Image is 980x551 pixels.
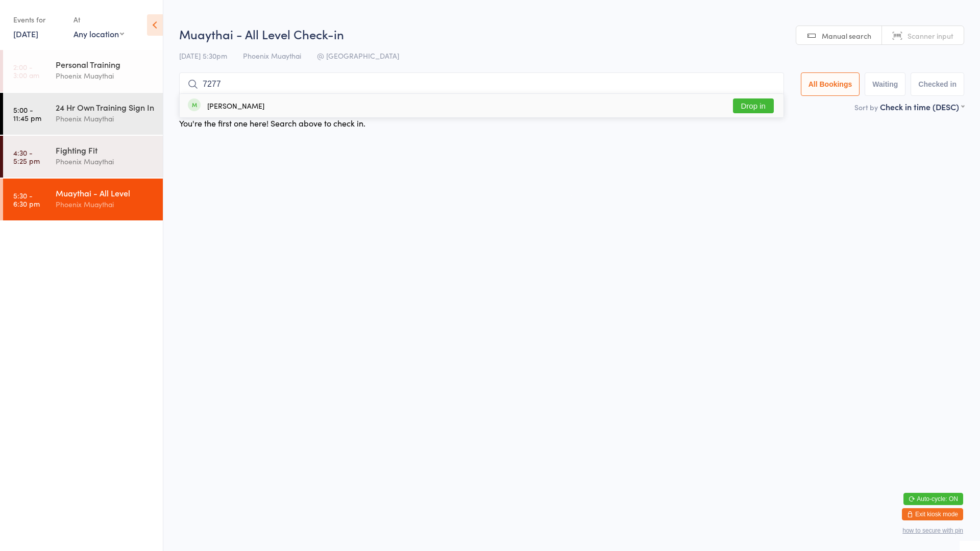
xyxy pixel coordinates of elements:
[903,493,963,505] button: Auto-cycle: ON
[243,51,301,61] span: Phoenix Muaythai
[179,51,227,61] span: [DATE] 5:30pm
[3,179,163,220] a: 5:30 -6:30 pmMuaythai - All LevelPhoenix Muaythai
[179,117,365,129] div: You're the first one here! Search above to check in.
[908,31,953,41] span: Scanner input
[56,113,154,124] div: Phoenix Muaythai
[13,191,40,208] time: 5:30 - 6:30 pm
[854,102,878,112] label: Sort by
[56,59,154,70] div: Personal Training
[13,148,40,165] time: 4:30 - 5:25 pm
[13,106,41,122] time: 5:00 - 11:45 pm
[317,51,399,61] span: @ [GEOGRAPHIC_DATA]
[911,72,964,96] button: Checked in
[73,28,124,39] div: Any location
[902,508,963,520] button: Exit kiosk mode
[179,72,784,96] input: Search
[801,72,860,96] button: All Bookings
[902,527,963,534] button: how to secure with pin
[56,187,154,198] div: Muaythai - All Level
[3,136,163,178] a: 4:30 -5:25 pmFighting FitPhoenix Muaythai
[13,63,39,79] time: 2:00 - 3:00 am
[56,102,154,113] div: 24 Hr Own Training Sign In
[13,28,38,39] a: [DATE]
[56,70,154,82] div: Phoenix Muaythai
[56,156,154,167] div: Phoenix Muaythai
[3,50,163,92] a: 2:00 -3:00 amPersonal TrainingPhoenix Muaythai
[3,93,163,135] a: 5:00 -11:45 pm24 Hr Own Training Sign InPhoenix Muaythai
[865,72,905,96] button: Waiting
[73,11,124,28] div: At
[207,102,264,110] div: [PERSON_NAME]
[179,26,964,42] h2: Muaythai - All Level Check-in
[56,144,154,156] div: Fighting Fit
[56,198,154,210] div: Phoenix Muaythai
[733,98,774,113] button: Drop in
[822,31,871,41] span: Manual search
[880,101,964,112] div: Check in time (DESC)
[13,11,63,28] div: Events for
